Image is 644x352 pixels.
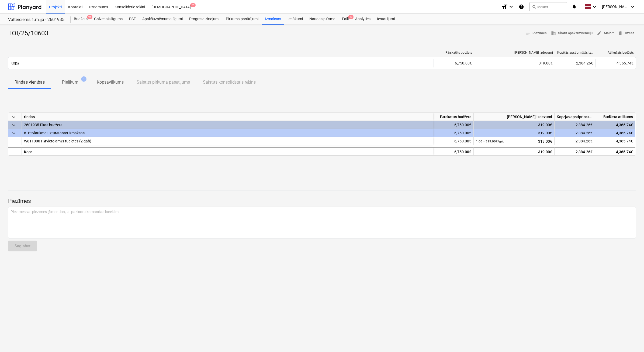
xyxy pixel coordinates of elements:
[284,14,306,25] a: Ienākumi
[525,30,547,36] span: Piezīmes
[8,17,64,23] div: Valterciems 1.māja - 2601935
[190,3,196,7] span: 2
[555,113,595,121] div: Kopējās apstiprinātās izmaksas
[22,113,433,121] div: rindas
[618,30,634,36] span: Dzēst
[433,113,474,121] div: Pārskatīts budžets
[597,30,614,36] span: Mainīt
[629,4,636,10] i: keyboard_arrow_down
[617,61,633,65] span: 4,365.74€
[557,51,593,55] div: Kopējās apstiprinātās izmaksas
[595,121,635,129] div: 4,365.74€
[618,31,623,36] span: delete
[15,79,45,86] p: Rindas vienības
[602,5,629,9] span: [PERSON_NAME]
[11,122,17,128] span: keyboard_arrow_down
[476,121,552,129] div: 319.00€
[87,15,92,19] span: 9+
[11,114,17,120] span: keyboard_arrow_down
[11,60,19,66] p: Kopā
[616,139,633,143] span: 4,365.74€
[71,14,91,25] a: Budžets9+
[525,31,530,36] span: notes
[597,31,602,36] span: edit
[306,14,339,25] a: Naudas plūsma
[8,29,53,38] div: TOI/25/10603
[476,148,552,156] div: 319.00€
[81,76,86,82] span: 1
[555,121,595,129] div: 2,384.26€
[433,129,474,137] div: 6,750.00€
[476,61,553,65] div: 319.00€
[339,14,352,25] a: Faili6
[434,59,474,67] div: 6,750.00€
[555,129,595,137] div: 2,384.26€
[555,147,595,155] div: 2,384.26€
[616,29,636,37] button: Dzēst
[352,14,374,25] a: Analytics
[474,113,555,121] div: [PERSON_NAME] izdevumi
[97,79,124,86] p: Kopsavilkums
[551,30,593,36] span: Skatīt apakšuzņēmēju
[139,14,186,25] a: Apakšuzņēmuma līgumi
[532,5,536,9] span: search
[339,14,352,25] div: Faili
[476,139,504,143] small: 1.00 × 319.00€ / gab
[24,129,431,137] div: 8- Būvlaukma uzturēšanas izmaksas
[549,29,595,37] button: Skatīt apakšuzņēmēju
[91,14,126,25] a: Galvenais līgums
[348,15,354,19] span: 6
[598,51,634,55] div: Atlikušais budžets
[186,14,223,25] a: Progresa ziņojumi
[555,59,595,67] div: 2,384.26€
[591,4,598,10] i: keyboard_arrow_down
[22,147,433,155] div: Kopā
[24,139,91,143] span: W811000 Pārvietojamās tualetes (2 gab)
[24,121,431,129] div: 2601935 Ēkas budžets
[595,129,635,137] div: 4,365.74€
[433,147,474,155] div: 6,750.00€
[519,4,524,10] i: Zināšanu pamats
[223,14,262,25] a: Pirkuma pasūtījumi
[433,121,474,129] div: 6,750.00€
[71,14,91,25] div: Budžets
[551,31,556,36] span: business
[529,2,567,11] button: Meklēt
[476,137,552,145] div: 319.00€
[572,4,577,10] i: notifications
[476,51,553,54] div: [PERSON_NAME] izdevumi
[508,4,514,10] i: keyboard_arrow_down
[11,130,17,136] span: keyboard_arrow_down
[433,137,474,145] div: 6,750.00€
[501,4,508,10] i: format_size
[617,326,644,352] iframe: Chat Widget
[523,29,549,37] button: Piezīmes
[8,197,636,205] p: Piezīmes
[126,14,139,25] a: PSF
[576,139,593,143] span: 2,384.26€
[374,14,398,25] a: Iestatījumi
[595,113,635,121] div: Budžeta atlikums
[595,29,616,37] button: Mainīt
[262,14,284,25] a: Izmaksas
[476,129,552,137] div: 319.00€
[436,51,472,55] div: Pārskatīts budžets
[62,79,79,86] p: Pielikumi
[595,147,635,155] div: 4,365.74€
